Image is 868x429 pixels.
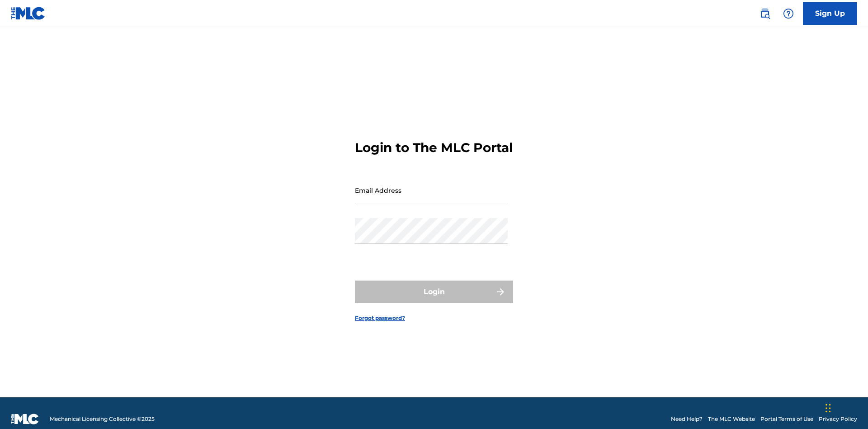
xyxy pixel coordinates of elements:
a: Sign Up [803,2,857,25]
a: Portal Terms of Use [760,415,813,423]
div: Help [779,5,797,23]
img: search [759,8,770,19]
h3: Login to The MLC Portal [355,140,513,156]
a: Forgot password? [355,314,405,322]
span: Mechanical Licensing Collective © 2025 [50,415,155,423]
img: MLC Logo [11,7,46,20]
img: logo [11,414,39,424]
a: Privacy Policy [819,415,857,423]
img: help [783,8,794,19]
a: Need Help? [671,415,703,423]
iframe: Chat Widget [823,386,868,429]
div: Drag [826,395,831,422]
a: Public Search [756,5,774,23]
a: The MLC Website [708,415,755,423]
